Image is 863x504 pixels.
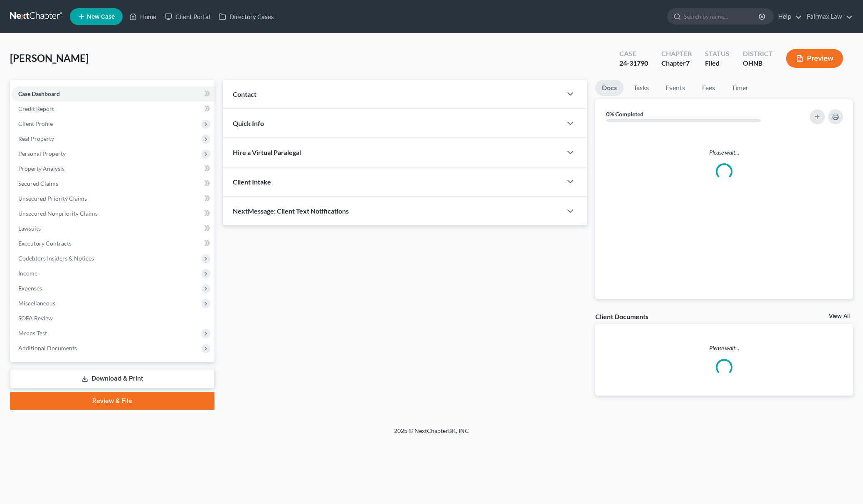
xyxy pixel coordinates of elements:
a: Unsecured Nonpriority Claims [12,206,215,221]
span: Client Intake [233,178,271,186]
span: Executory Contracts [18,240,72,247]
a: Directory Cases [215,9,278,24]
p: Please wait... [595,344,853,352]
div: District [743,49,773,59]
a: SOFA Review [12,311,215,326]
span: Quick Info [233,119,264,127]
span: NextMessage: Client Text Notifications [233,207,349,215]
a: Fairmax Law [803,9,853,24]
span: Contact [233,90,256,98]
a: Download & Print [10,369,215,388]
span: Lawsuits [18,225,41,232]
div: Status [705,49,730,59]
a: Fees [695,80,722,96]
a: Executory Contracts [12,236,215,251]
span: Case Dashboard [18,90,60,97]
div: Chapter [661,49,692,59]
span: SOFA Review [18,315,53,322]
span: Real Property [18,135,54,142]
span: 7 [686,59,690,67]
a: Help [774,9,802,24]
button: Preview [786,49,843,68]
span: Property Analysis [18,165,64,172]
div: 24-31790 [619,59,648,68]
span: Unsecured Priority Claims [18,195,87,202]
a: Review & File [10,392,215,410]
div: Client Documents [595,312,648,321]
a: View All [829,313,850,319]
span: Hire a Virtual Paralegal [233,148,301,156]
a: Credit Report [12,101,215,116]
a: Docs [595,80,624,96]
span: Income [18,270,37,277]
a: Lawsuits [12,221,215,236]
div: OHNB [743,59,773,68]
p: Please wait... [602,148,846,157]
span: Miscellaneous [18,300,55,307]
a: Property Analysis [12,161,215,176]
span: Expenses [18,285,42,292]
a: Events [659,80,692,96]
span: Unsecured Nonpriority Claims [18,210,98,217]
div: 2025 © NextChapterBK, INC [195,427,668,442]
div: Filed [705,59,730,68]
div: Case [619,49,648,59]
span: Means Test [18,329,47,337]
a: Unsecured Priority Claims [12,191,215,206]
span: Secured Claims [18,180,58,187]
a: Home [125,9,160,24]
span: [PERSON_NAME] [10,52,89,64]
span: Client Profile [18,120,53,127]
span: Codebtors Insiders & Notices [18,255,94,262]
input: Search by name... [684,9,760,24]
span: Personal Property [18,150,66,157]
strong: 0% Completed [606,111,644,118]
a: Case Dashboard [12,86,215,101]
a: Client Portal [160,9,215,24]
div: Chapter [661,59,692,68]
a: Tasks [627,80,656,96]
span: New Case [87,14,115,20]
span: Credit Report [18,105,54,112]
a: Secured Claims [12,176,215,191]
a: Timer [725,80,755,96]
span: Additional Documents [18,344,77,352]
